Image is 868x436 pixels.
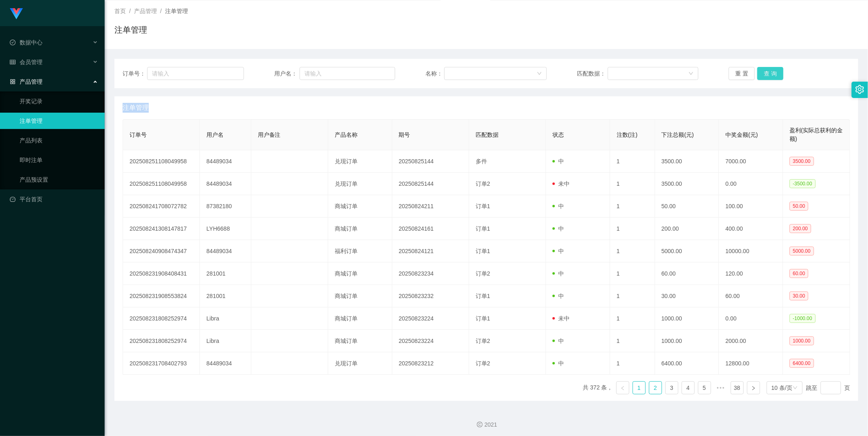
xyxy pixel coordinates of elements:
i: 图标: down [537,71,542,77]
td: 20250823212 [392,352,469,375]
span: 多件 [476,158,487,165]
i: 图标: copyright [477,422,483,427]
td: 1 [610,262,655,285]
span: 1000.00 [790,336,814,345]
span: 数据中心 [10,39,43,46]
td: 商城订单 [328,330,392,352]
span: 未中 [553,180,570,187]
li: 向后 5 页 [714,381,727,394]
span: 中 [553,158,564,165]
td: 84489034 [200,240,251,262]
button: 查 询 [757,67,783,80]
td: 1 [610,173,655,195]
td: 20250823234 [392,262,469,285]
td: 商城订单 [328,262,392,285]
span: 订单号： [123,69,147,78]
a: 1 [633,382,645,394]
i: 图标: right [751,386,756,391]
i: 图标: down [689,71,694,77]
span: 中 [553,338,564,344]
span: 50.00 [790,202,808,211]
span: / [129,8,131,14]
span: 中 [553,293,564,299]
span: 注单管理 [123,103,149,113]
span: 30.00 [790,291,808,300]
i: 图标: appstore-o [10,79,16,85]
td: Libra [200,307,251,330]
input: 请输入 [147,67,244,80]
span: 5000.00 [790,247,814,256]
span: 订单2 [476,270,490,277]
td: 0.00 [719,173,783,195]
span: 匹配数据 [476,131,499,138]
a: 图标: dashboard平台首页 [10,191,98,207]
span: 200.00 [790,224,811,233]
span: / [160,8,162,14]
div: 2021 [111,420,861,429]
td: 3500.00 [655,150,719,173]
td: 7000.00 [719,150,783,173]
a: 2 [649,382,662,394]
span: 订单2 [476,360,490,367]
td: 1 [610,240,655,262]
td: 202508241708072782 [123,195,200,218]
td: 商城订单 [328,195,392,218]
td: 商城订单 [328,307,392,330]
td: 1 [610,330,655,352]
td: 兑现订单 [328,352,392,375]
span: 订单1 [476,315,490,322]
span: 中 [553,225,564,232]
span: 用户名 [206,131,224,138]
td: 20250823224 [392,330,469,352]
td: 10000.00 [719,240,783,262]
td: 200.00 [655,218,719,240]
td: 1 [610,285,655,307]
td: 202508251108049958 [123,173,200,195]
td: 30.00 [655,285,719,307]
span: 中奖金额(元) [725,131,758,138]
a: 产品预设置 [20,171,98,188]
td: 1 [610,307,655,330]
i: 图标: left [620,386,625,391]
span: 盈利(实际总获利的金额) [790,127,843,142]
td: Libra [200,330,251,352]
span: -1000.00 [790,314,815,323]
div: 10 条/页 [772,382,792,394]
td: 202508241308147817 [123,218,200,240]
a: 产品列表 [20,132,98,149]
li: 共 372 条， [583,381,613,394]
td: 商城订单 [328,285,392,307]
img: logo.9652507e.png [10,8,23,20]
i: 图标: setting [855,85,864,94]
td: 87382180 [200,195,251,218]
td: 100.00 [719,195,783,218]
a: 4 [682,382,694,394]
td: 84489034 [200,352,251,375]
li: 4 [682,381,695,394]
td: 202508231808252974 [123,330,200,352]
i: 图标: check-circle-o [10,40,16,45]
td: 0.00 [719,307,783,330]
li: 5 [698,381,711,394]
span: 名称： [426,69,444,78]
div: 跳至 页 [806,381,850,394]
td: 84489034 [200,150,251,173]
td: 12800.00 [719,352,783,375]
td: 20250824211 [392,195,469,218]
span: ••• [714,381,727,394]
td: 2000.00 [719,330,783,352]
td: 20250825144 [392,150,469,173]
td: 20250823232 [392,285,469,307]
span: 订单号 [130,131,147,138]
a: 即时注单 [20,152,98,168]
td: 1000.00 [655,307,719,330]
td: 120.00 [719,262,783,285]
li: 38 [731,381,744,394]
span: 注数(注) [617,131,638,138]
td: 202508231708402793 [123,352,200,375]
span: 注单管理 [165,8,188,14]
i: 图标: down [793,385,798,391]
span: 60.00 [790,269,808,278]
span: 订单1 [476,225,490,232]
td: 1 [610,218,655,240]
